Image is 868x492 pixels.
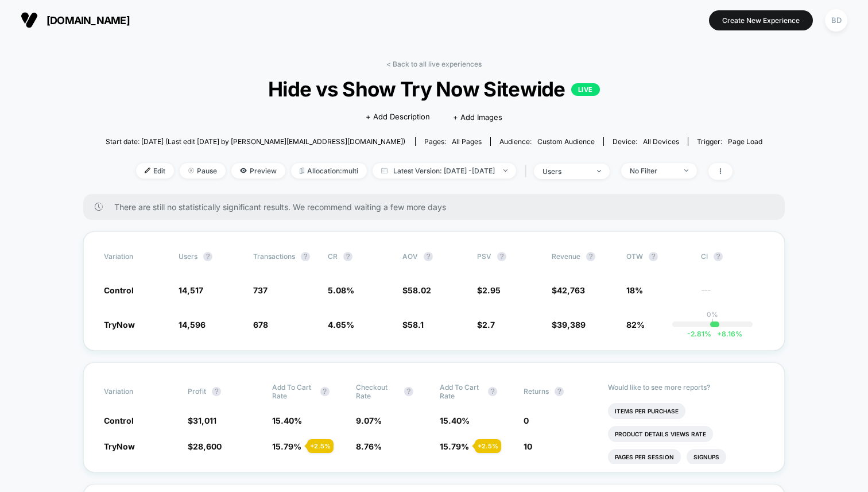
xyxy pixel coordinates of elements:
[707,310,718,319] p: 0%
[524,441,532,451] span: 10
[477,285,501,295] span: $
[138,77,730,101] span: Hide vs Show Try Now Sitewide
[301,252,310,261] button: ?
[552,320,586,330] span: $
[821,9,851,32] button: BD
[475,439,501,453] div: + 2.5 %
[320,387,330,396] button: ?
[643,137,679,146] span: all devices
[404,387,413,396] button: ?
[104,416,134,425] span: Control
[709,10,813,30] button: Create New Experience
[307,439,334,453] div: + 2.5 %
[402,285,431,295] span: $
[440,383,482,400] span: Add To Cart Rate
[328,320,354,330] span: 4.65 %
[145,168,150,173] img: edit
[537,137,595,146] span: Custom Audience
[711,330,742,338] span: 8.16 %
[630,166,676,175] div: No Filter
[104,252,167,261] span: Variation
[106,137,405,146] span: Start date: [DATE] (Last edit [DATE] by [PERSON_NAME][EMAIL_ADDRESS][DOMAIN_NAME])
[711,319,714,327] p: |
[497,252,506,261] button: ?
[231,163,285,179] span: Preview
[328,285,354,295] span: 5.08 %
[366,111,430,123] span: + Add Description
[697,137,762,146] div: Trigger:
[488,387,497,396] button: ?
[328,252,338,261] span: CR
[272,441,301,451] span: 15.79 %
[728,137,762,146] span: Page Load
[701,287,764,296] span: ---
[188,387,206,396] span: Profit
[626,285,643,295] span: 18%
[253,285,268,295] span: 737
[188,441,222,451] span: $
[136,163,174,179] span: Edit
[188,168,194,173] img: end
[356,416,382,425] span: 9.07 %
[104,285,134,295] span: Control
[386,60,482,68] a: < Back to all live experiences
[408,285,431,295] span: 58.02
[21,11,38,29] img: Visually logo
[104,383,167,400] span: Variation
[188,416,216,425] span: $
[477,320,495,330] span: $
[179,252,197,261] span: users
[503,169,507,172] img: end
[300,168,304,174] img: rebalance
[253,252,295,261] span: Transactions
[179,285,203,295] span: 14,517
[193,416,216,425] span: 31,011
[499,137,595,146] div: Audience:
[542,167,588,176] div: users
[608,449,681,465] li: Pages Per Session
[608,403,685,419] li: Items Per Purchase
[684,169,688,172] img: end
[586,252,595,261] button: ?
[687,449,726,465] li: Signups
[482,285,501,295] span: 2.95
[557,320,586,330] span: 39,389
[701,252,764,261] span: CI
[343,252,352,261] button: ?
[272,383,315,400] span: Add To Cart Rate
[408,320,424,330] span: 58.1
[203,252,212,261] button: ?
[522,163,534,180] span: |
[608,426,713,442] li: Product Details Views Rate
[552,252,580,261] span: Revenue
[179,320,206,330] span: 14,596
[180,163,226,179] span: Pause
[104,320,135,330] span: TryNow
[649,252,658,261] button: ?
[373,163,516,179] span: Latest Version: [DATE] - [DATE]
[253,320,268,330] span: 678
[482,320,495,330] span: 2.7
[440,441,469,451] span: 15.79 %
[825,9,847,32] div: BD
[452,137,482,146] span: all pages
[626,320,645,330] span: 82%
[552,285,585,295] span: $
[608,383,765,392] p: Would like to see more reports?
[687,330,711,338] span: -2.81 %
[104,441,135,451] span: TryNow
[477,252,491,261] span: PSV
[46,14,130,26] span: [DOMAIN_NAME]
[402,252,418,261] span: AOV
[557,285,585,295] span: 42,763
[626,252,689,261] span: OTW
[356,383,398,400] span: Checkout Rate
[524,416,529,425] span: 0
[114,202,762,212] span: There are still no statistically significant results. We recommend waiting a few more days
[381,168,387,173] img: calendar
[571,83,600,96] p: LIVE
[524,387,549,396] span: Returns
[402,320,424,330] span: $
[717,330,722,338] span: +
[193,441,222,451] span: 28,600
